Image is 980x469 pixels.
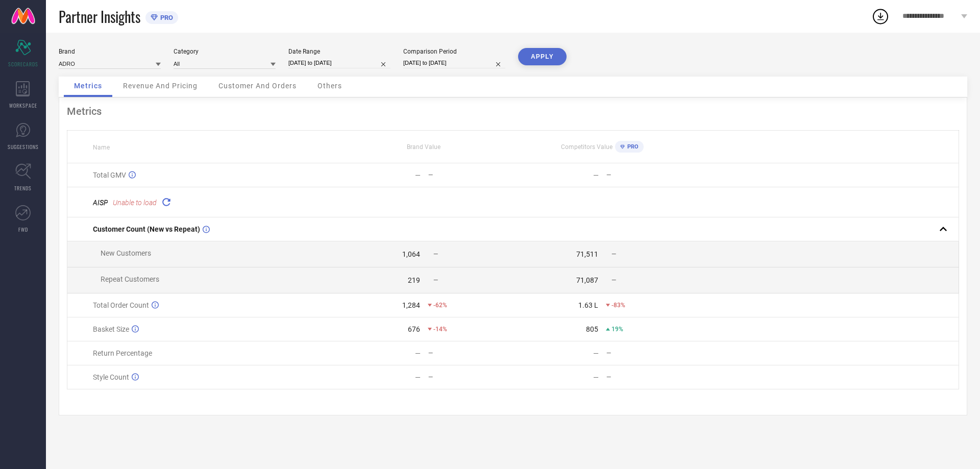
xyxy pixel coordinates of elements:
[93,349,152,357] span: Return Percentage
[407,143,440,151] span: Brand Value
[8,143,39,151] span: SUGGESTIONS
[93,144,110,151] span: Name
[576,250,598,258] div: 71,511
[611,277,616,284] span: —
[428,350,512,357] div: —
[93,225,200,233] span: Customer Count (New vs Repeat)
[578,301,598,309] div: 1.63 L
[611,302,625,309] span: -83%
[9,102,37,109] span: WORKSPACE
[433,326,447,333] span: -14%
[174,48,276,55] div: Category
[606,374,691,381] div: —
[611,326,623,333] span: 19%
[586,325,598,333] div: 805
[593,349,599,357] div: —
[93,373,129,381] span: Style Count
[625,143,639,150] span: PRO
[408,276,420,284] div: 219
[402,301,420,309] div: 1,284
[576,276,598,284] div: 71,087
[101,275,159,283] span: Repeat Customers
[14,184,32,192] span: TRENDS
[158,14,173,21] span: PRO
[67,105,959,117] div: Metrics
[611,251,616,258] span: —
[428,171,512,179] div: —
[159,195,174,209] div: Reload "AISP"
[415,171,421,179] div: —
[561,143,612,151] span: Competitors Value
[93,325,129,333] span: Basket Size
[402,250,420,258] div: 1,064
[433,302,447,309] span: -62%
[606,350,691,357] div: —
[428,374,512,381] div: —
[59,6,140,27] span: Partner Insights
[606,171,691,179] div: —
[93,171,126,179] span: Total GMV
[433,251,438,258] span: —
[415,373,421,381] div: —
[403,58,505,68] input: Select comparison period
[123,82,198,90] span: Revenue And Pricing
[415,349,421,357] div: —
[113,199,157,207] span: Unable to load
[593,171,599,179] div: —
[433,277,438,284] span: —
[101,249,151,257] span: New Customers
[74,82,102,90] span: Metrics
[403,48,505,55] div: Comparison Period
[288,48,390,55] div: Date Range
[8,60,38,68] span: SCORECARDS
[288,58,390,68] input: Select date range
[593,373,599,381] div: —
[93,301,149,309] span: Total Order Count
[93,199,108,207] span: AISP
[59,48,161,55] div: Brand
[871,7,890,26] div: Open download list
[218,82,297,90] span: Customer And Orders
[518,48,567,65] button: APPLY
[317,82,342,90] span: Others
[408,325,420,333] div: 676
[18,226,28,233] span: FWD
